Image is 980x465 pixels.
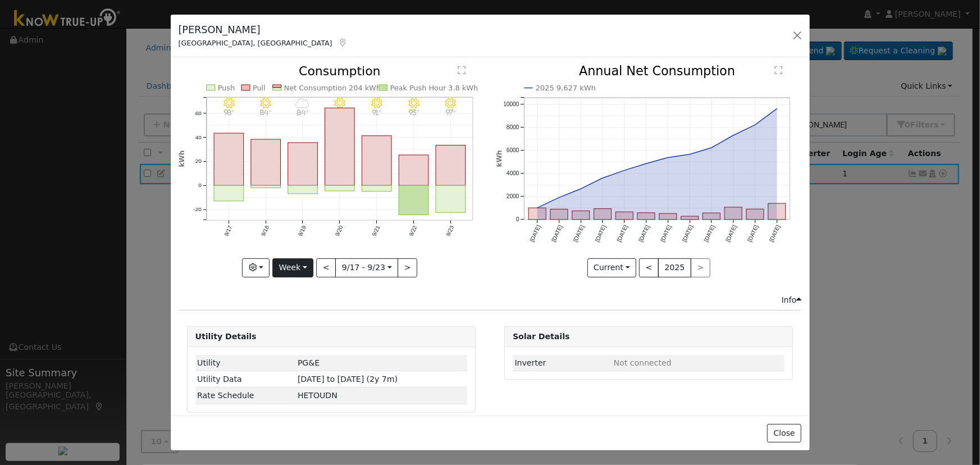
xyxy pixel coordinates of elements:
text: Push [218,84,235,92]
text: 0 [198,183,202,189]
rect: onclick="" [325,186,354,192]
text: Annual Net Consumption [579,64,735,79]
text: [DATE] [638,224,651,243]
span: P [298,391,338,400]
p: 84° [293,109,312,115]
p: 91° [367,109,386,115]
text: 9/20 [334,225,344,238]
td: Utility [195,355,296,371]
span: [DATE] to [DATE] (2y 7m) [298,375,398,384]
i: 9/21 - Clear [371,98,382,110]
text: kWh [178,151,186,167]
text:  [458,66,466,75]
span: ID: null, authorized: None [614,358,672,367]
rect: onclick="" [325,108,354,186]
i: 9/23 - Clear [445,98,457,110]
text: 8000 [507,125,519,131]
text: 6000 [507,148,519,154]
rect: onclick="" [681,217,699,220]
button: 2025 [658,258,691,277]
text: 2000 [507,194,519,200]
rect: onclick="" [703,213,721,220]
text: [DATE] [747,224,760,243]
text: Net Consumption 204 kWh [284,84,380,92]
rect: onclick="" [251,140,281,186]
rect: onclick="" [362,136,391,186]
rect: onclick="" [214,186,244,202]
text: 10000 [503,102,519,108]
text: 4000 [507,171,519,177]
text: 9/18 [260,225,270,238]
text: Consumption [299,64,381,78]
text: 9/17 [223,225,233,238]
text: [DATE] [572,224,586,243]
text: 40 [195,134,202,140]
rect: onclick="" [399,155,429,185]
circle: onclick="" [535,206,540,211]
td: Inverter [513,355,612,371]
rect: onclick="" [288,143,318,185]
rect: onclick="" [725,208,742,220]
text: 20 [195,158,202,165]
text: [DATE] [703,224,717,243]
circle: onclick="" [775,107,780,111]
text: 60 [195,110,202,116]
text: 9/22 [408,225,418,238]
p: 98° [219,109,239,115]
text: 9/23 [445,225,455,238]
circle: onclick="" [557,195,562,200]
rect: onclick="" [616,212,633,220]
button: Week [272,258,313,277]
h5: [PERSON_NAME] [179,22,348,37]
text: 9/19 [297,225,307,238]
rect: onclick="" [436,186,466,213]
rect: onclick="" [572,211,590,220]
i: 9/19 - MostlyCloudy [295,98,309,110]
text: 9/21 [371,225,381,238]
rect: onclick="" [550,209,568,220]
text: [DATE] [616,224,630,243]
text: [DATE] [681,224,695,243]
circle: onclick="" [753,123,758,127]
rect: onclick="" [399,186,429,215]
a: Map [338,38,348,47]
p: 97° [441,109,461,115]
rect: onclick="" [436,145,466,186]
circle: onclick="" [709,145,714,150]
rect: onclick="" [768,204,786,220]
text: [DATE] [594,224,608,243]
text: Peak Push Hour 3.8 kWh [390,84,478,92]
div: Info [782,294,802,306]
text: [DATE] [550,224,564,243]
text: 0 [516,217,519,223]
text: [DATE] [768,224,782,243]
rect: onclick="" [659,214,677,220]
button: < [316,258,336,277]
text:  [775,66,783,75]
circle: onclick="" [579,187,584,192]
rect: onclick="" [594,209,612,220]
i: 9/20 - Clear [334,98,345,110]
button: Current [587,258,637,277]
strong: Solar Details [513,332,569,341]
text: 2025 9,627 kWh [536,84,596,93]
text: [DATE] [529,224,543,243]
button: 9/17 - 9/23 [335,258,398,277]
i: 9/17 - Clear [223,98,234,110]
p: 93° [404,109,423,115]
text: Pull [253,84,266,92]
td: Rate Schedule [195,388,296,404]
text: -20 [193,207,202,213]
rect: onclick="" [362,186,391,192]
rect: onclick="" [528,208,546,220]
i: 9/22 - Clear [408,98,420,110]
rect: onclick="" [214,134,244,186]
rect: onclick="" [747,209,764,220]
rect: onclick="" [637,213,655,220]
circle: onclick="" [644,162,649,166]
rect: onclick="" [288,186,318,194]
text: kWh [495,151,503,167]
text: [DATE] [725,224,739,243]
span: ID: 16475823, authorized: 03/29/25 [298,358,320,367]
button: < [639,258,659,277]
